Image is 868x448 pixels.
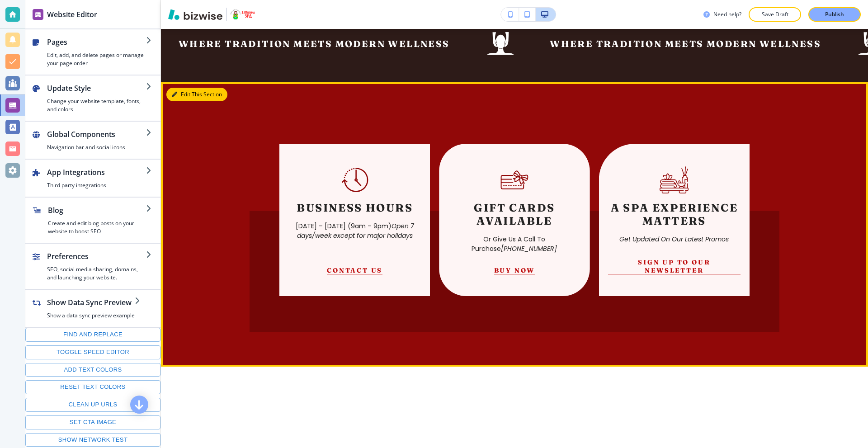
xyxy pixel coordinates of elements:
[25,363,160,377] button: Add text colors
[340,165,369,194] img: icon
[47,143,146,151] h4: Navigation bar and social icons
[47,265,146,282] h4: SEO, social media sharing, domains, and launching your website.
[25,380,160,394] button: Reset text colors
[25,75,160,121] button: Update StyleChange your website template, fonts, and colors
[608,258,741,274] button: Sign Up To Our Newsletter
[749,7,801,22] button: Save Draft
[33,9,43,20] img: editor icon
[47,311,135,320] h4: Show a data sync preview example
[166,88,227,101] button: Edit This Section
[327,266,382,274] button: CONTACT US
[808,7,861,22] button: Publish
[448,235,580,254] p: Or Give Us A Call To Purchase
[486,29,515,58] img: icon
[448,201,580,227] h6: Gift Cards Available
[47,9,97,20] h2: Website Editor
[25,328,160,342] button: Find and replace
[47,37,146,47] h2: Pages
[47,251,146,262] h2: Preferences
[47,167,146,178] h2: App Integrations
[47,51,146,67] h4: Edit, add, and delete pages or manage your page order
[48,205,146,216] h2: Blog
[48,219,146,236] h4: Create and edit blog posts on your website to boost SEO
[608,201,741,227] h6: A Spa Experience Matters
[619,235,729,244] em: Get Updated On Our Latest Promos
[25,433,160,447] button: Show network test
[297,201,413,214] h6: Business Hours
[168,9,222,20] img: Bizwise Logo
[550,38,821,49] p: Where Tradition Meets Modern Wellness
[25,398,160,412] button: Clean up URLs
[47,129,146,140] h2: Global Components
[25,122,160,159] button: Global ComponentsNavigation bar and social icons
[25,345,160,359] button: Toggle speed editor
[47,181,146,189] h4: Third party integrations
[297,222,416,240] em: Open 7 days/week except for major holidays
[25,415,160,429] button: Set CTA image
[25,290,149,327] button: Show Data Sync PreviewShow a data sync preview example
[25,244,160,289] button: PreferencesSEO, social media sharing, domains, and launching your website.
[825,10,844,19] p: Publish
[500,165,529,194] img: icon
[179,38,450,49] p: Where Tradition Meets Modern Wellness
[494,266,535,274] button: Buy Now
[25,29,160,75] button: PagesEdit, add, and delete pages or manage your page order
[25,198,160,243] button: BlogCreate and edit blog posts on your website to boost SEO
[25,160,160,197] button: App IntegrationsThird party integrations
[231,9,255,19] img: Your Logo
[288,222,421,241] p: [DATE] – [DATE] (9am – 9pm)
[47,83,146,94] h2: Update Style
[760,10,789,19] p: Save Draft
[713,10,741,19] h3: Need help?
[47,97,146,113] h4: Change your website template, fonts, and colors
[660,165,689,194] img: icon
[501,244,557,253] em: [PHONE_NUMBER]
[47,297,135,308] h2: Show Data Sync Preview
